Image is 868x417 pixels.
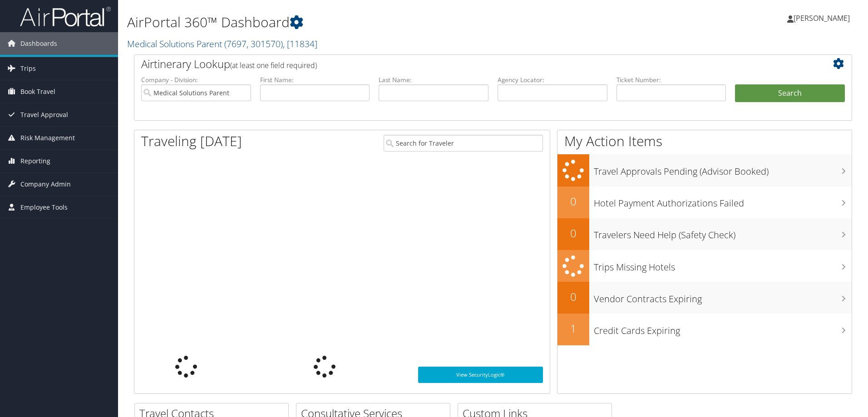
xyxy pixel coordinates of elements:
h2: 0 [557,194,589,209]
a: View SecurityLogic® [418,367,543,383]
span: Company Admin [20,173,71,196]
a: Travel Approvals Pending (Advisor Booked) [557,154,852,186]
h3: Trips Missing Hotels [594,256,852,274]
span: Reporting [20,150,50,172]
a: Medical Solutions Parent [127,38,317,50]
span: [PERSON_NAME] [794,13,850,23]
a: 0Travelers Need Help (Safety Check) [557,218,852,250]
label: Last Name: [379,75,488,84]
h2: 0 [557,289,589,304]
span: (at least one field required) [230,60,317,70]
h1: My Action Items [557,132,852,151]
h3: Hotel Payment Authorizations Failed [594,192,852,210]
h3: Credit Cards Expiring [594,320,852,337]
span: Dashboards [20,32,57,55]
span: , [ 11834 ] [283,38,317,50]
a: Trips Missing Hotels [557,250,852,282]
span: Book Travel [20,80,55,103]
h2: 1 [557,321,589,336]
h3: Travelers Need Help (Safety Check) [594,224,852,241]
a: 1Credit Cards Expiring [557,314,852,345]
span: ( 7697, 301570 ) [224,38,283,50]
h3: Travel Approvals Pending (Advisor Booked) [594,161,852,178]
a: [PERSON_NAME] [787,5,859,32]
button: Search [735,84,845,103]
span: Travel Approval [20,103,68,126]
h2: Airtinerary Lookup [141,56,785,72]
h1: AirPortal 360™ Dashboard [127,13,615,32]
label: Company - Division: [141,75,251,84]
a: 0Vendor Contracts Expiring [557,282,852,314]
h3: Vendor Contracts Expiring [594,288,852,305]
h2: 0 [557,226,589,241]
label: Agency Locator: [498,75,607,84]
span: Employee Tools [20,196,68,219]
a: 0Hotel Payment Authorizations Failed [557,186,852,218]
label: Ticket Number: [616,75,726,84]
input: Search for Traveler [384,135,543,152]
span: Risk Management [20,127,75,149]
h1: Traveling [DATE] [141,132,242,151]
label: First Name: [260,75,370,84]
span: Trips [20,57,36,80]
img: airportal-logo.png [20,6,111,27]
